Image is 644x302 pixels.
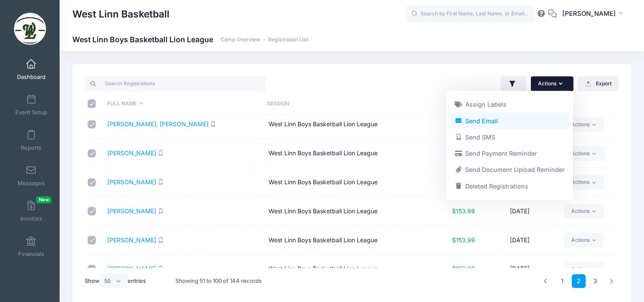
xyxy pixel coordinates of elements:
td: West Linn Boys Basketball Lion League [264,226,426,255]
a: Event Setup [11,90,52,120]
span: Event Setup [15,109,47,116]
a: Send SMS [450,129,569,145]
th: Full Name: activate to sort column descending [103,93,263,115]
span: Dashboard [17,73,46,81]
a: Assign Labels [450,96,569,113]
i: SMS enabled [210,121,216,127]
a: [PERSON_NAME] [107,265,156,272]
a: Financials [11,232,52,261]
a: Actions [564,233,604,247]
a: [PERSON_NAME] [107,207,156,215]
td: West Linn Boys Basketball Lion League [264,197,426,226]
a: Reports [11,125,52,155]
td: [DATE] [479,255,560,284]
img: West Linn Basketball [14,13,46,45]
i: SMS enabled [158,266,163,271]
h1: West Linn Basketball [72,4,169,24]
a: Actions [564,204,604,218]
a: [PERSON_NAME] [107,236,156,244]
div: Showing 51 to 100 of 144 records [175,271,262,291]
i: SMS enabled [158,179,163,185]
a: Camp Overview [220,37,260,43]
td: West Linn Boys Basketball Lion League [264,139,426,168]
input: Search by First Name, Last Name, or Email... [406,6,534,23]
a: Registration List [268,37,308,43]
button: Export [578,76,619,91]
a: 1 [555,274,569,288]
th: Session: activate to sort column ascending [263,93,422,115]
span: $153.99 [452,207,475,215]
a: Send Email [450,113,569,129]
h1: West Linn Boys Basketball Lion League [72,35,308,44]
th: Paid: activate to sort column ascending [423,93,476,115]
a: Send Document Upload Reminder [450,162,569,178]
a: [PERSON_NAME] [107,178,156,186]
a: Deleted Registrations [450,178,569,195]
select: Showentries [100,274,128,288]
a: Send Payment Reminder [450,145,569,162]
td: [DATE] [479,197,560,226]
i: SMS enabled [158,150,163,156]
a: Dashboard [11,55,52,84]
input: Search Registrations [85,76,266,91]
a: Actions [564,262,604,276]
td: West Linn Boys Basketball Lion League [264,168,426,197]
i: SMS enabled [158,208,163,214]
a: [PERSON_NAME] [107,149,156,157]
span: Reports [21,144,41,151]
span: [PERSON_NAME] [562,9,616,18]
a: 3 [588,274,602,288]
a: 2 [572,274,586,288]
a: Messages [11,161,52,191]
label: Show entries [85,274,146,288]
i: SMS enabled [158,237,163,243]
span: $153.99 [452,265,475,272]
button: Actions [531,76,573,91]
span: Invoices [20,215,42,222]
span: Messages [17,180,45,187]
a: InvoicesNew [11,196,52,226]
span: New [36,196,52,203]
a: Actions [564,117,604,132]
td: [DATE] [479,226,560,255]
span: Financials [18,250,44,258]
a: [PERSON_NAME], [PERSON_NAME] [107,120,209,128]
button: [PERSON_NAME] [557,4,631,24]
a: Actions [564,146,604,160]
a: Actions [564,175,604,189]
td: West Linn Boys Basketball Lion League [264,110,426,139]
td: West Linn Boys Basketball Lion League [264,255,426,284]
span: $153.99 [452,236,475,244]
